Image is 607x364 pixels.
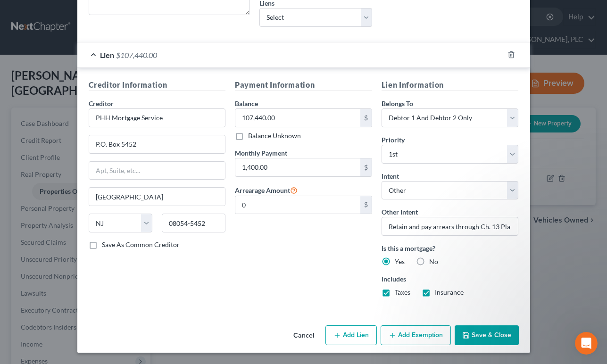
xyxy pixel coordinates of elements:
[235,109,360,127] input: 0.00
[100,50,114,59] span: Lien
[162,214,225,232] input: Enter zip...
[235,79,372,91] h5: Payment Information
[248,131,301,141] label: Balance Unknown
[382,99,413,108] span: Belongs To
[575,332,598,355] iframe: Intercom live chat
[89,135,225,153] input: Enter address...
[235,184,298,196] label: Arrearage Amount
[235,196,360,214] input: 0.00
[382,217,519,236] input: Specify...
[235,148,287,158] label: Monthly Payment
[89,99,114,108] span: Creditor
[102,240,180,249] label: Save As Common Creditor
[382,136,405,144] span: Priority
[382,171,399,181] label: Intent
[89,162,225,180] input: Apt, Suite, etc...
[429,257,438,266] label: No
[382,79,519,91] h5: Lien Information
[235,99,258,108] label: Balance
[382,243,519,253] label: Is this a mortgage?
[116,50,157,59] span: $107,440.00
[360,158,372,176] div: $
[381,325,451,345] button: Add Exemption
[455,325,519,345] button: Save & Close
[89,79,226,91] h5: Creditor Information
[382,274,519,284] label: Includes
[382,207,418,217] label: Other Intent
[435,288,464,297] label: Insurance
[360,109,372,127] div: $
[89,108,226,127] input: Search creditor by name...
[395,257,405,266] label: Yes
[89,188,225,206] input: Enter city...
[235,158,360,176] input: 0.00
[286,326,322,345] button: Cancel
[325,325,377,345] button: Add Lien
[395,288,410,297] label: Taxes
[360,196,372,214] div: $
